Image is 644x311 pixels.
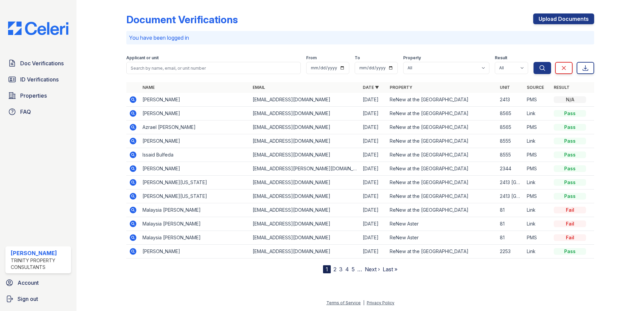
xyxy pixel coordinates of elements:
td: Link [524,217,551,231]
label: Property [403,55,421,61]
span: Account [18,279,39,287]
td: PMS [524,93,551,107]
div: Document Verifications [126,13,238,26]
label: Applicant or unit [126,55,159,61]
td: ReNew at the [GEOGRAPHIC_DATA] [387,189,497,203]
label: To [355,55,360,61]
td: [PERSON_NAME] [140,107,250,120]
td: Link [524,245,551,258]
a: Result [554,85,570,90]
td: ReNew Aster [387,231,497,245]
a: Privacy Policy [367,300,394,305]
td: ReNew at the [GEOGRAPHIC_DATA] [387,148,497,162]
div: Trinity Property Consultants [11,257,68,271]
td: [DATE] [360,176,387,189]
td: [DATE] [360,189,387,203]
a: 4 [345,266,349,273]
td: ReNew at the [GEOGRAPHIC_DATA] [387,203,497,217]
td: Malaysia [PERSON_NAME] [140,217,250,231]
label: From [306,55,317,61]
div: Pass [554,179,586,186]
td: [DATE] [360,107,387,120]
span: FAQ [20,108,31,116]
div: 1 [323,265,331,273]
td: [EMAIL_ADDRESS][DOMAIN_NAME] [250,217,360,231]
a: Sign out [3,292,74,306]
td: 2413 [GEOGRAPHIC_DATA] [497,176,524,189]
td: [DATE] [360,245,387,258]
td: Issaid Bulfeda [140,148,250,162]
td: PMS [524,162,551,176]
td: [EMAIL_ADDRESS][DOMAIN_NAME] [250,189,360,203]
div: Pass [554,151,586,158]
td: 81 [497,231,524,245]
a: 5 [352,266,355,273]
div: Pass [554,165,586,172]
td: [PERSON_NAME] [140,93,250,107]
div: Fail [554,234,586,241]
td: 8565 [497,120,524,134]
td: [EMAIL_ADDRESS][DOMAIN_NAME] [250,176,360,189]
td: ReNew at the [GEOGRAPHIC_DATA] [387,245,497,258]
td: Azrael [PERSON_NAME] [140,120,250,134]
td: PMS [524,189,551,203]
span: Sign out [18,295,38,303]
a: FAQ [5,105,71,118]
div: Pass [554,138,586,144]
td: Link [524,107,551,120]
td: [EMAIL_ADDRESS][DOMAIN_NAME] [250,245,360,258]
td: ReNew at the [GEOGRAPHIC_DATA] [387,176,497,189]
td: PMS [524,231,551,245]
td: [PERSON_NAME][US_STATE] [140,189,250,203]
div: Fail [554,207,586,213]
td: [EMAIL_ADDRESS][PERSON_NAME][DOMAIN_NAME] [250,162,360,176]
a: Unit [500,85,510,90]
td: Link [524,176,551,189]
a: Doc Verifications [5,57,71,70]
td: [PERSON_NAME] [140,162,250,176]
td: [EMAIL_ADDRESS][DOMAIN_NAME] [250,107,360,120]
td: ReNew at the [GEOGRAPHIC_DATA] [387,107,497,120]
a: Properties [5,89,71,102]
a: 2 [333,266,336,273]
td: 8555 [497,148,524,162]
td: 8555 [497,134,524,148]
td: ReNew Aster [387,217,497,231]
a: Date ▼ [363,85,379,90]
td: [PERSON_NAME][US_STATE] [140,176,250,189]
a: Terms of Service [326,300,361,305]
td: [DATE] [360,217,387,231]
td: PMS [524,148,551,162]
td: ReNew at the [GEOGRAPHIC_DATA] [387,134,497,148]
p: You have been logged in [129,34,591,42]
td: Malaysia [PERSON_NAME] [140,231,250,245]
td: [EMAIL_ADDRESS][DOMAIN_NAME] [250,93,360,107]
td: Malaysia [PERSON_NAME] [140,203,250,217]
input: Search by name, email, or unit number [126,62,301,74]
div: Pass [554,193,586,200]
a: ID Verifications [5,73,71,86]
td: [DATE] [360,162,387,176]
td: [PERSON_NAME] [140,245,250,258]
div: N/A [554,96,586,103]
td: [EMAIL_ADDRESS][DOMAIN_NAME] [250,148,360,162]
a: Last » [383,266,397,273]
td: [EMAIL_ADDRESS][DOMAIN_NAME] [250,231,360,245]
td: [DATE] [360,148,387,162]
td: 8565 [497,107,524,120]
div: Fail [554,220,586,227]
a: Account [3,276,74,289]
td: [DATE] [360,203,387,217]
a: Name [142,85,155,90]
div: Pass [554,124,586,131]
a: Property [390,85,412,90]
td: [PERSON_NAME] [140,134,250,148]
td: [EMAIL_ADDRESS][DOMAIN_NAME] [250,134,360,148]
a: Upload Documents [533,13,594,24]
span: ID Verifications [20,75,59,83]
td: [DATE] [360,120,387,134]
td: 81 [497,203,524,217]
span: Doc Verifications [20,59,64,67]
td: ReNew at the [GEOGRAPHIC_DATA] [387,120,497,134]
